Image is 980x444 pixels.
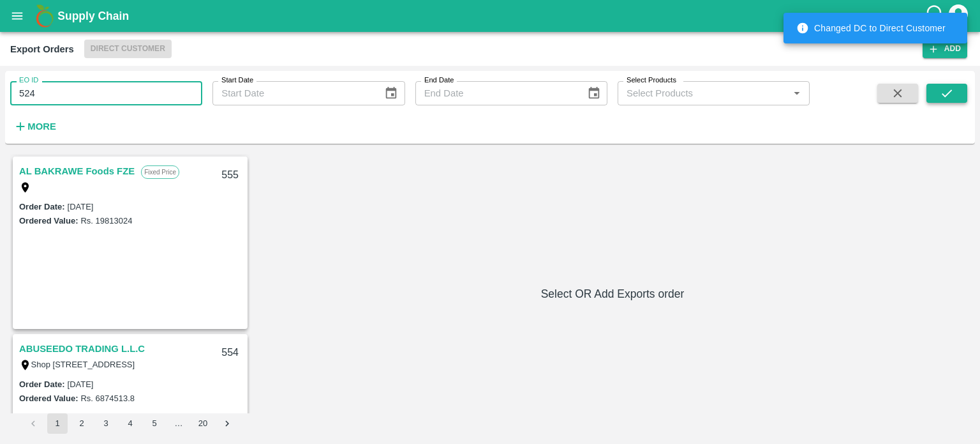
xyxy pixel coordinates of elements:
[379,81,403,105] button: Choose date
[582,81,606,105] button: Choose date
[80,216,132,226] label: Rs. 19813024
[120,413,140,434] button: Go to page 4
[68,379,94,389] label: [DATE]
[947,3,970,29] div: account of current user
[621,85,785,102] input: Select Products
[19,75,38,86] label: EO ID
[141,165,179,179] p: Fixed Price
[924,4,947,27] div: customer-support
[19,202,65,211] label: Order Date :
[10,81,202,105] input: Enter EO ID
[80,394,135,403] label: Rs. 6874513.8
[71,413,92,434] button: Go to page 2
[789,85,805,102] button: Open
[57,10,129,22] b: Supply Chain
[923,40,967,58] button: Add
[96,413,116,434] button: Go to page 3
[19,379,65,389] label: Order Date :
[424,75,454,86] label: End Date
[19,216,78,226] label: Ordered Value:
[27,121,56,132] strong: More
[68,202,94,211] label: [DATE]
[21,413,239,434] nav: pagination navigation
[47,413,68,434] button: page 1
[255,285,970,303] h6: Select OR Add Exports order
[144,413,165,434] button: Go to page 5
[796,17,946,40] div: Changed DC to Direct Customer
[193,413,213,434] button: Go to page 20
[10,116,59,137] button: More
[221,75,253,86] label: Start Date
[168,418,189,430] div: …
[217,413,237,434] button: Go to next page
[10,41,74,57] div: Export Orders
[19,163,135,180] a: AL BAKRAWE Foods FZE
[415,81,577,105] input: End Date
[19,394,78,403] label: Ordered Value:
[32,3,57,29] img: logo
[627,75,676,86] label: Select Products
[3,1,32,31] button: open drawer
[212,81,374,105] input: Start Date
[214,160,246,190] div: 555
[214,338,246,368] div: 554
[57,7,924,25] a: Supply Chain
[19,341,145,357] a: ABUSEEDO TRADING L.L.C
[31,360,135,369] label: Shop [STREET_ADDRESS]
